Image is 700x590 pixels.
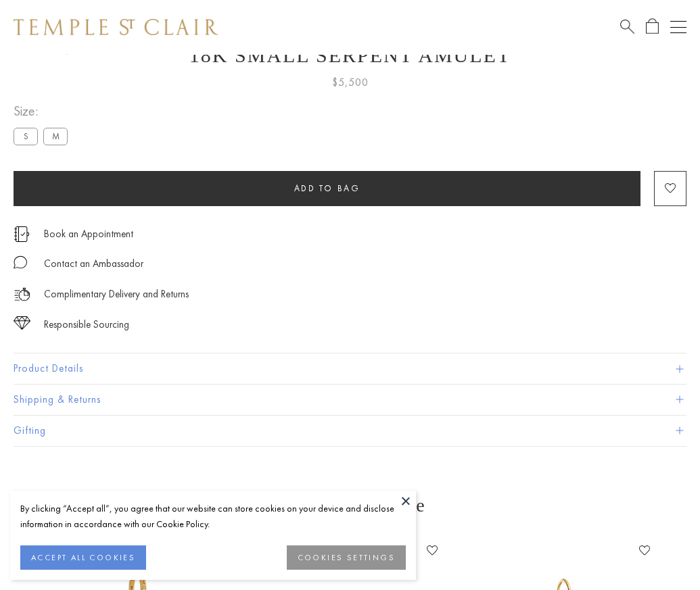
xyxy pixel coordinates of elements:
[14,100,73,122] span: Size:
[14,416,686,446] button: Gifting
[14,353,686,384] button: Product Details
[646,18,659,35] a: Open Shopping Bag
[294,182,360,194] span: Add to bag
[14,255,27,269] img: MessageIcon-01_2.svg
[14,19,218,35] img: Temple St. Clair
[14,316,30,330] img: icon_sourcing.svg
[14,171,640,206] button: Add to bag
[14,44,686,67] h1: 18K Small Serpent Amulet
[14,226,30,242] img: icon_appointment.svg
[44,286,189,303] p: Complimentary Delivery and Returns
[43,128,68,145] label: M
[14,385,686,415] button: Shipping & Returns
[44,226,133,241] a: Book an Appointment
[20,501,406,532] div: By clicking “Accept all”, you agree that our website can store cookies on your device and disclos...
[44,255,143,272] div: Contact an Ambassador
[620,18,634,35] a: Search
[287,545,406,570] button: COOKIES SETTINGS
[670,19,686,35] button: Open navigation
[14,286,30,303] img: icon_delivery.svg
[44,316,129,333] div: Responsible Sourcing
[14,128,38,145] label: S
[332,74,369,91] span: $5,500
[20,545,146,570] button: ACCEPT ALL COOKIES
